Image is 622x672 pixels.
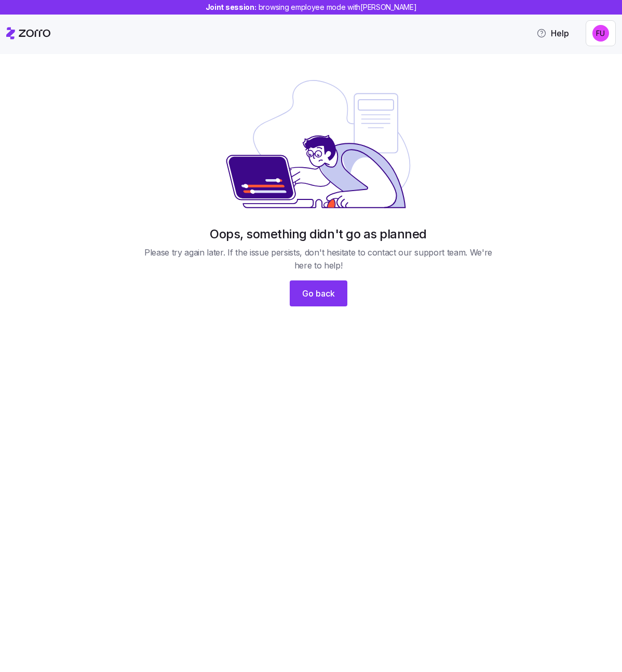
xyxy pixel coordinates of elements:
[259,2,417,12] span: browsing employee mode with [PERSON_NAME]
[206,2,417,12] span: Joint session:
[592,25,609,42] img: ea768fbe8fdca69f6c3df74946d49f9c
[290,280,347,306] button: Go back
[302,287,335,300] span: Go back
[536,27,569,39] span: Help
[140,246,497,272] span: Please try again later. If the issue persists, don't hesitate to contact our support team. We're ...
[210,226,427,242] h1: Oops, something didn't go as planned
[528,23,577,44] button: Help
